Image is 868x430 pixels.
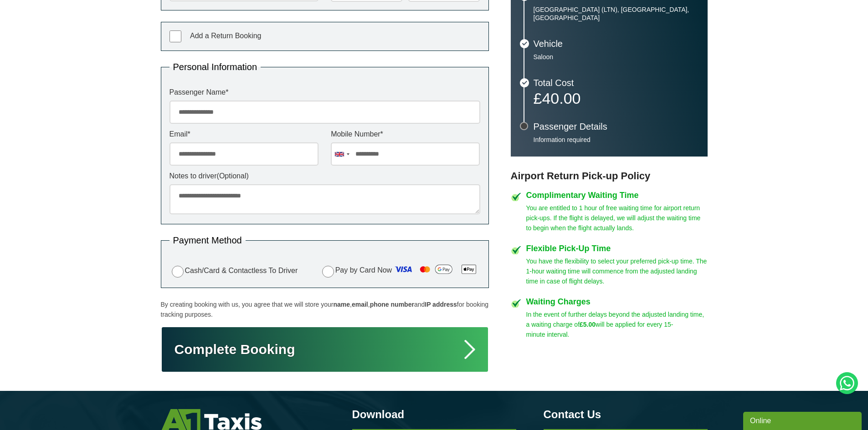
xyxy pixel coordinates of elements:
[331,143,352,165] div: United Kingdom: +44
[534,78,699,87] h3: Total Cost
[534,53,699,61] p: Saloon
[534,136,699,144] p: Information required
[169,172,480,180] label: Notes to driver
[217,172,249,180] span: (Optional)
[743,410,863,430] iframe: chat widget
[320,262,480,279] label: Pay by Card Now
[190,32,262,40] span: Add a Return Booking
[526,191,708,199] h4: Complimentary Waiting Time
[526,256,708,286] p: You have the flexibility to select your preferred pick-up time. The 1-hour waiting time will comm...
[534,39,699,48] h3: Vehicle
[322,266,334,278] input: Pay by Card Now
[169,236,246,245] legend: Payment Method
[526,244,708,253] h4: Flexible Pick-Up Time
[425,301,457,308] strong: IP address
[161,326,489,373] button: Complete Booking
[331,131,480,138] label: Mobile Number
[526,298,708,306] h4: Waiting Charges
[580,321,596,328] strong: £5.00
[172,266,184,278] input: Cash/Card & Contactless To Driver
[526,309,708,339] p: In the event of further delays beyond the adjusted landing time, a waiting charge of will be appl...
[169,264,298,278] label: Cash/Card & Contactless To Driver
[169,89,480,96] label: Passenger Name
[169,131,318,138] label: Email
[169,30,181,42] input: Add a Return Booking
[169,62,261,71] legend: Personal Information
[511,170,708,182] h3: Airport Return Pick-up Policy
[534,122,699,131] h3: Passenger Details
[526,203,708,233] p: You are entitled to 1 hour of free waiting time for airport return pick-ups. If the flight is del...
[161,299,489,319] p: By creating booking with us, you agree that we will store your , , and for booking tracking purpo...
[333,301,350,308] strong: name
[370,301,414,308] strong: phone number
[542,90,580,107] span: 40.00
[544,409,708,420] h3: Contact Us
[534,92,699,105] p: £
[352,409,516,420] h3: Download
[534,5,699,22] p: [GEOGRAPHIC_DATA] (LTN), [GEOGRAPHIC_DATA], [GEOGRAPHIC_DATA]
[352,301,368,308] strong: email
